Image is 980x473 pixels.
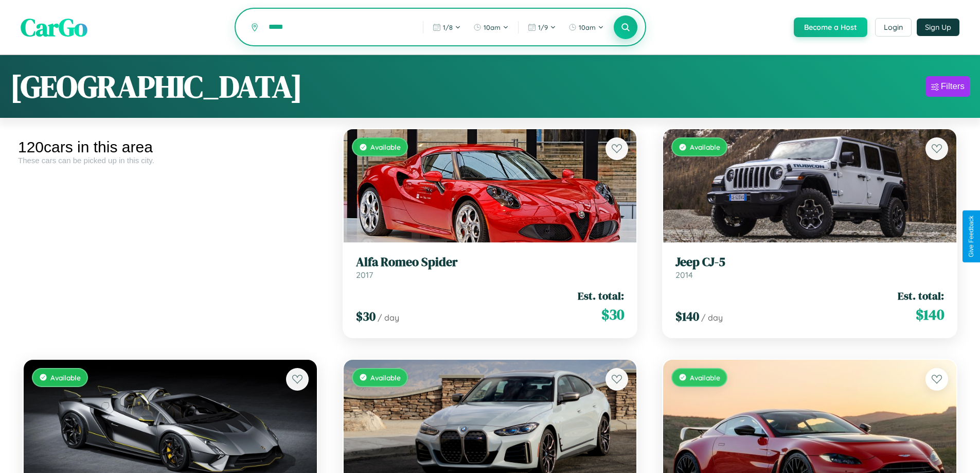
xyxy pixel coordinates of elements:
[356,255,625,270] h3: Alfa Romeo Spider
[675,270,693,280] span: 2014
[21,10,87,44] span: CarGo
[675,255,944,280] a: Jeep CJ-52014
[356,308,376,325] span: $ 30
[579,23,596,31] span: 10am
[917,19,959,36] button: Sign Up
[538,23,548,31] span: 1 / 9
[578,288,624,303] span: Est. total:
[443,23,453,31] span: 1 / 8
[916,304,944,325] span: $ 140
[875,18,912,37] button: Login
[10,65,302,108] h1: [GEOGRAPHIC_DATA]
[675,255,944,270] h3: Jeep CJ-5
[898,288,944,303] span: Est. total:
[370,143,401,151] span: Available
[427,19,466,36] button: 1/8
[941,81,965,92] div: Filters
[18,156,323,165] div: These cars can be picked up in this city.
[690,143,720,151] span: Available
[370,373,401,382] span: Available
[794,17,867,37] button: Become a Host
[563,19,609,36] button: 10am
[18,138,323,156] div: 120 cars in this area
[484,23,501,31] span: 10am
[701,312,723,323] span: / day
[356,255,625,280] a: Alfa Romeo Spider2017
[523,19,561,36] button: 1/9
[50,373,81,382] span: Available
[690,373,720,382] span: Available
[356,270,373,280] span: 2017
[378,312,399,323] span: / day
[601,304,624,325] span: $ 30
[968,216,975,257] div: Give Feedback
[675,308,699,325] span: $ 140
[926,76,970,97] button: Filters
[468,19,514,36] button: 10am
